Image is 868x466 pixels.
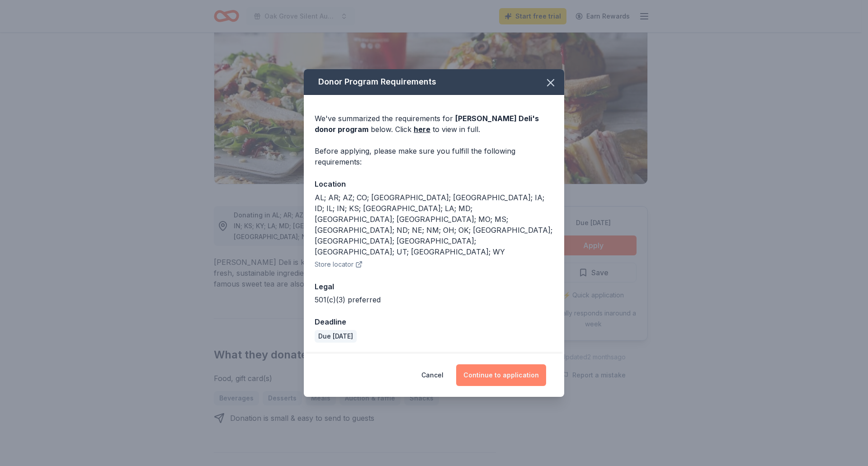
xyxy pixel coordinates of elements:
div: Deadline [315,316,553,328]
a: here [414,124,430,135]
div: Legal [315,281,553,292]
div: 501(c)(3) preferred [315,294,553,305]
button: Store locator [315,259,363,270]
div: Donor Program Requirements [304,69,564,95]
button: Cancel [421,364,443,386]
button: Continue to application [456,364,546,386]
div: Before applying, please make sure you fulfill the following requirements: [315,146,553,167]
div: AL; AR; AZ; CO; [GEOGRAPHIC_DATA]; [GEOGRAPHIC_DATA]; IA; ID; IL; IN; KS; [GEOGRAPHIC_DATA]; LA; ... [315,192,553,257]
div: Due [DATE] [315,330,357,343]
div: Location [315,178,553,190]
div: We've summarized the requirements for below. Click to view in full. [315,113,553,135]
